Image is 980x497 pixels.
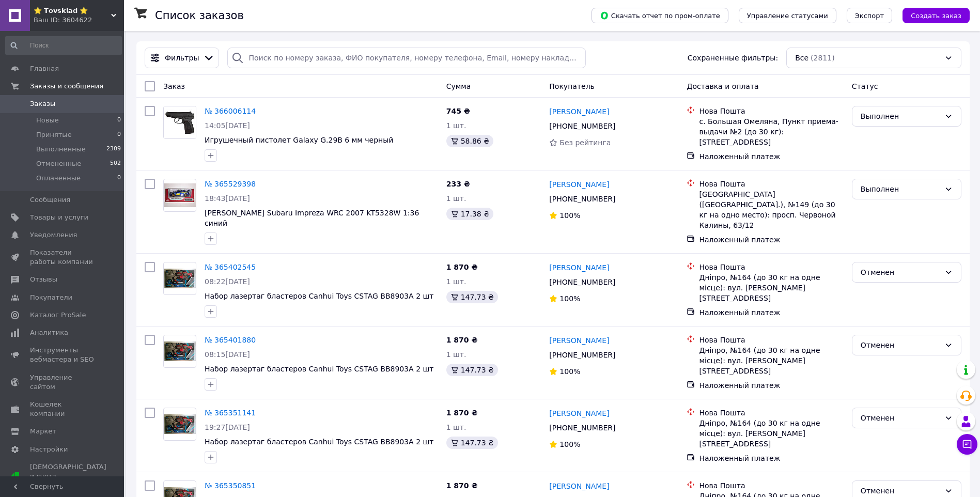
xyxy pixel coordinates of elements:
[446,409,478,417] span: 1 870 ₴
[163,82,185,90] span: Заказ
[30,427,56,436] span: Маркет
[205,209,419,227] a: [PERSON_NAME] Subaru Impreza WRC 2007 KT5328W 1:36 синий
[446,336,478,344] span: 1 870 ₴
[911,12,961,20] span: Создать заказ
[903,8,970,23] button: Создать заказ
[106,145,121,154] span: 2309
[547,119,617,133] div: [PHONE_NUMBER]
[30,445,68,454] span: Настройки
[163,335,196,368] a: Фото товару
[164,183,196,208] img: Фото товару
[699,480,843,491] div: Нова Пошта
[205,121,250,130] span: 14:05[DATE]
[227,48,586,68] input: Поиск по номеру заказа, ФИО покупателя, номеру телефона, Email, номеру накладной
[205,180,256,188] a: № 365529398
[205,277,250,286] span: 08:22[DATE]
[549,262,609,273] a: [PERSON_NAME]
[117,116,121,125] span: 0
[30,293,72,302] span: Покупатели
[559,294,580,303] span: 100%
[861,111,940,122] div: Выполнен
[547,348,617,362] div: [PHONE_NUMBER]
[205,194,250,203] span: 18:43[DATE]
[30,82,103,91] span: Заказы и сообщения
[795,53,808,63] span: Все
[205,409,256,417] a: № 365351141
[592,8,728,23] button: Скачать отчет по пром-оплате
[446,437,498,449] div: 147.73 ₴
[164,106,196,138] img: Фото товару
[205,263,256,271] a: № 365402545
[747,12,828,20] span: Управление статусами
[699,179,843,189] div: Нова Пошта
[446,364,498,376] div: 147.73 ₴
[205,482,256,490] a: № 365350851
[36,145,86,154] span: Выполненные
[699,307,843,318] div: Наложенный платеж
[446,423,466,431] span: 1 шт.
[117,130,121,139] span: 0
[164,414,196,433] img: Фото товару
[549,335,609,346] a: [PERSON_NAME]
[117,174,121,183] span: 0
[205,336,256,344] a: № 365401880
[687,82,758,90] span: Доставка и оплата
[446,107,470,115] span: 745 ₴
[861,267,940,278] div: Отменен
[699,380,843,391] div: Наложенный платеж
[30,64,59,73] span: Главная
[446,82,471,90] span: Сумма
[446,180,470,188] span: 233 ₴
[155,9,244,22] h1: Список заказов
[205,292,433,300] span: Набор лазертаг бластеров Canhui Toys CSTAG BB8903A 2 шт
[163,179,196,212] a: Фото товару
[861,485,940,496] div: Отменен
[600,11,720,20] span: Скачать отчет по пром-оплате
[549,106,609,117] a: [PERSON_NAME]
[699,408,843,418] div: Нова Пошта
[699,235,843,245] div: Наложенный платеж
[811,54,835,62] span: (2811)
[30,248,96,267] span: Показатели работы компании
[699,453,843,463] div: Наложенный платеж
[163,408,196,441] a: Фото товару
[30,99,55,108] span: Заказы
[205,136,393,144] a: Игрушечный пистолет Galaxy G.29B 6 мм черный
[30,346,96,364] span: Инструменты вебмастера и SEO
[549,179,609,190] a: [PERSON_NAME]
[446,482,478,490] span: 1 870 ₴
[699,106,843,116] div: Нова Пошта
[559,440,580,448] span: 100%
[446,277,466,286] span: 1 шт.
[205,107,256,115] a: № 366006114
[547,275,617,289] div: [PHONE_NUMBER]
[855,12,884,20] span: Экспорт
[699,272,843,303] div: Дніпро, №164 (до 30 кг на одне місце): вул. [PERSON_NAME][STREET_ADDRESS]
[699,151,843,162] div: Наложенный платеж
[165,53,199,63] span: Фильтры
[446,135,493,147] div: 58.86 ₴
[164,341,196,361] img: Фото товару
[688,53,778,63] span: Сохраненные фильтры:
[30,213,88,222] span: Товары и услуги
[847,8,892,23] button: Экспорт
[163,106,196,139] a: Фото товару
[36,159,81,168] span: Отмененные
[30,310,86,320] span: Каталог ProSale
[699,189,843,230] div: [GEOGRAPHIC_DATA] ([GEOGRAPHIC_DATA].), №149 (до 30 кг на одно место): просп. Червоной Калины, 63/12
[205,423,250,431] span: 19:27[DATE]
[699,262,843,272] div: Нова Пошта
[36,116,59,125] span: Новые
[547,192,617,206] div: [PHONE_NUMBER]
[699,418,843,449] div: Дніпро, №164 (до 30 кг на одне місце): вул. [PERSON_NAME][STREET_ADDRESS]
[699,335,843,345] div: Нова Пошта
[5,36,122,55] input: Поиск
[446,121,466,130] span: 1 шт.
[446,291,498,303] div: 147.73 ₴
[30,275,57,284] span: Отзывы
[205,438,433,446] span: Набор лазертаг бластеров Canhui Toys CSTAG BB8903A 2 шт
[549,481,609,491] a: [PERSON_NAME]
[205,365,433,373] a: Набор лазертаг бластеров Canhui Toys CSTAG BB8903A 2 шт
